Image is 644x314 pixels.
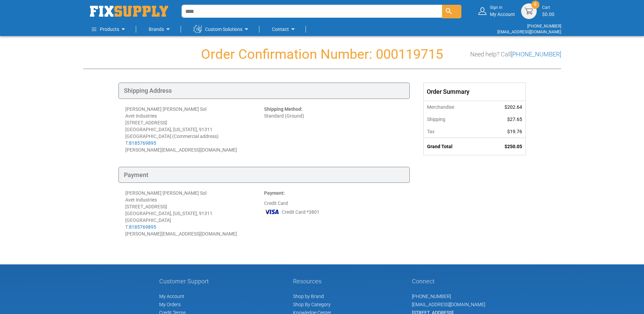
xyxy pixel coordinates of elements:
[470,51,561,58] h3: Need help? Call
[497,30,561,34] a: [EMAIL_ADDRESS][DOMAIN_NAME]
[90,6,168,17] img: Fix Industrial Supply
[424,125,483,138] th: Tax
[507,117,522,122] span: $27.65
[264,190,285,196] strong: Payment:
[125,106,264,153] div: [PERSON_NAME] [PERSON_NAME] Sol Avet Industries [STREET_ADDRESS] [GEOGRAPHIC_DATA], [US_STATE], 9...
[264,106,403,153] div: Standard (Ground)
[504,104,522,110] span: $202.64
[129,140,156,146] a: 8185769895
[159,302,181,307] span: My Orders
[527,24,561,29] a: [PHONE_NUMBER]
[159,294,184,299] span: My Account
[293,294,324,299] a: Shop by Brand
[424,83,526,101] div: Order Summary
[293,278,331,285] h5: Resources
[149,22,172,36] a: Brands
[118,167,410,183] div: Payment
[264,207,280,217] img: VI
[490,5,515,17] div: My Account
[129,224,156,230] a: 8185769895
[534,2,536,7] span: 0
[118,83,410,99] div: Shipping Address
[504,144,522,149] span: $250.05
[412,278,485,285] h5: Connect
[159,278,213,285] h5: Customer Support
[264,190,403,237] div: Credit Card
[83,47,561,62] h1: Order Confirmation Number: 000119715
[264,106,302,112] strong: Shipping Method:
[90,6,168,17] a: store logo
[194,22,251,36] a: Custom Solutions
[507,129,522,134] span: $19.76
[542,5,554,11] small: Cart
[272,22,297,36] a: Contact
[293,302,331,307] a: Shop By Category
[282,209,319,215] span: Credit Card *3801
[424,113,483,125] th: Shipping
[125,190,264,237] div: [PERSON_NAME] [PERSON_NAME] Sol Avet Industries [STREET_ADDRESS] [GEOGRAPHIC_DATA], [US_STATE], 9...
[412,294,451,299] a: [PHONE_NUMBER]
[92,22,127,36] a: Products
[427,144,453,149] strong: Grand Total
[511,51,561,58] a: [PHONE_NUMBER]
[542,12,554,17] span: $0.00
[412,302,485,307] a: [EMAIL_ADDRESS][DOMAIN_NAME]
[490,5,515,11] small: Sign in
[424,101,483,113] th: Merchandise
